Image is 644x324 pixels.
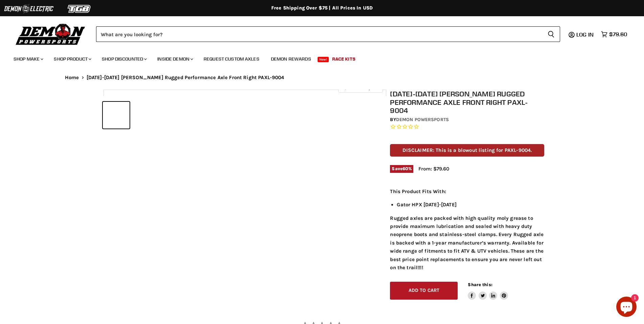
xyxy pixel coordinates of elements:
span: Rated 0.0 out of 5 stars 0 reviews [390,123,544,131]
span: $79.60 [609,31,627,38]
span: Log in [576,31,594,38]
a: Inside Demon [152,52,197,66]
li: Gator HPX [DATE]-[DATE] [397,201,544,209]
a: Shop Product [49,52,95,66]
div: Rugged axles are packed with high quality moly grease to provide maximum lubrication and sealed w... [390,187,544,272]
span: Share this: [468,282,492,287]
span: From: $79.60 [418,166,449,172]
a: Log in [573,31,598,38]
a: Home [65,75,79,80]
a: Demon Rewards [266,52,316,66]
input: Search [96,26,542,42]
img: Demon Electric Logo 2 [3,2,54,15]
p: DISCLAIMER: This is a blowout listing for PAXL-9004. [390,144,544,157]
button: 2010-2013 John Deere Rugged Performance Axle Front Right PAXL-9004 thumbnail [103,102,130,129]
span: Add to cart [409,287,440,293]
img: Demon Powersports [14,22,88,46]
inbox-online-store-chat: Shopify online store chat [614,297,639,319]
a: Shop Discounted [97,52,151,66]
form: Product [96,26,560,42]
div: Free Shipping Over $75 | All Prices In USD [51,5,593,11]
a: Demon Powersports [396,117,449,122]
img: TGB Logo 2 [54,2,105,15]
h1: [DATE]-[DATE] [PERSON_NAME] Rugged Performance Axle Front Right PAXL-9004 [390,90,544,115]
span: [DATE]-[DATE] [PERSON_NAME] Rugged Performance Axle Front Right PAXL-9004 [87,75,284,80]
span: 60 [402,166,408,171]
a: $79.60 [598,29,630,39]
a: Shop Make [8,52,47,66]
aside: Share this: [468,282,508,300]
span: Save % [390,165,413,172]
a: Race Kits [327,52,361,66]
span: Click to expand [342,85,379,90]
nav: Breadcrumbs [51,75,593,80]
span: New! [318,57,329,62]
ul: Main menu [8,49,625,66]
div: by [390,116,544,123]
button: Search [542,26,560,42]
a: Request Custom Axles [199,52,264,66]
p: This Product Fits With: [390,187,544,195]
button: Add to cart [390,282,458,300]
